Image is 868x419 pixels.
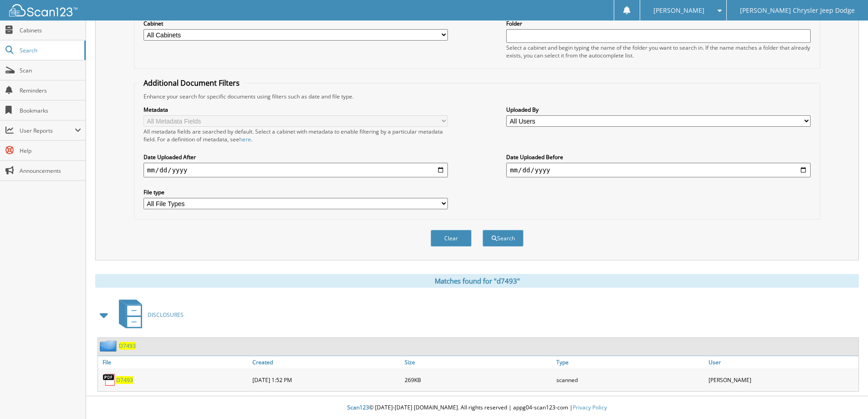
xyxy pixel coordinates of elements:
[250,371,402,389] div: [DATE] 1:52 PM
[431,230,472,247] button: Clear
[20,26,81,34] span: Cabinets
[822,375,868,419] iframe: Chat Widget
[139,78,244,88] legend: Additional Document Filters
[250,356,402,368] a: Created
[20,167,81,175] span: Announcements
[116,376,133,384] a: D7493
[98,356,250,368] a: File
[20,127,75,134] span: User Reports
[95,274,859,288] div: Matches found for "d7493"
[554,356,706,368] a: Type
[740,8,855,13] span: [PERSON_NAME] Chrysler Jeep Dodge
[239,135,251,143] a: here
[100,340,119,352] img: folder2.png
[20,87,81,94] span: Reminders
[506,153,811,161] label: Date Uploaded Before
[402,371,555,389] div: 269KB
[113,297,184,333] a: DISCLOSURES
[144,128,448,143] div: All metadata fields are searched by default. Select a cabinet with metadata to enable filtering b...
[347,403,369,411] span: Scan123
[144,163,448,177] input: start
[20,47,80,54] span: Search
[20,67,81,74] span: Scan
[144,106,448,114] label: Metadata
[9,4,77,16] img: scan123-logo-white.svg
[20,107,81,114] span: Bookmarks
[706,371,858,389] div: [PERSON_NAME]
[706,356,858,368] a: User
[653,8,704,13] span: [PERSON_NAME]
[506,44,811,59] div: Select a cabinet and begin typing the name of the folder you want to search in. If the name match...
[506,163,811,177] input: end
[103,373,116,387] img: PDF.png
[86,397,868,419] div: © [DATE]-[DATE] [DOMAIN_NAME]. All rights reserved | appg04-scan123-com |
[483,230,524,247] button: Search
[402,356,555,368] a: Size
[144,188,448,196] label: File type
[148,311,184,319] span: DISCLOSURES
[119,342,136,350] a: D7493
[506,20,811,27] label: Folder
[506,106,811,114] label: Uploaded By
[139,93,815,100] div: Enhance your search for specific documents using filters such as date and file type.
[554,371,706,389] div: scanned
[144,20,448,27] label: Cabinet
[573,403,607,411] a: Privacy Policy
[144,153,448,161] label: Date Uploaded After
[20,147,81,155] span: Help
